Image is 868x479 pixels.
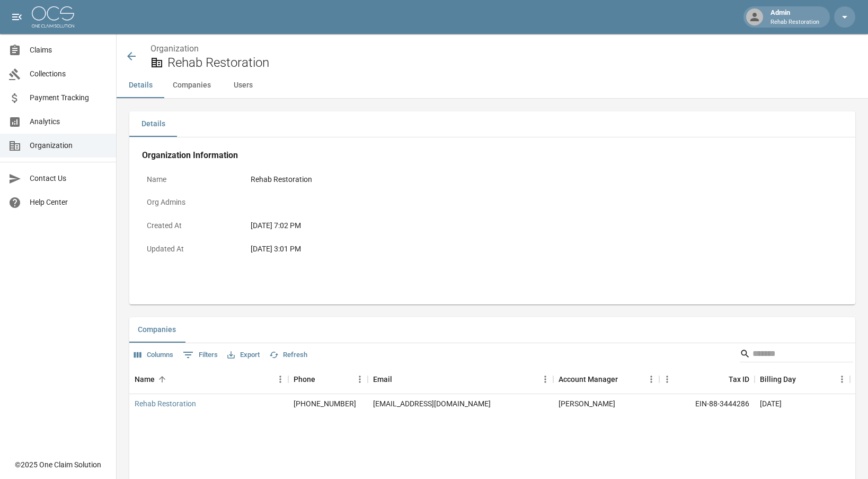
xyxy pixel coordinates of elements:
[155,372,170,387] button: Sort
[6,6,28,28] button: open drawer
[142,150,843,161] h4: Organization Information
[15,459,101,470] div: © 2025 One Claim Solution
[267,347,310,363] button: Refresh
[729,364,749,394] div: Tax ID
[796,372,811,387] button: Sort
[135,398,196,409] a: Rehab Restoration
[117,73,868,98] div: anchor tabs
[180,346,220,363] button: Show filters
[770,18,819,27] p: Rehab Restoration
[553,364,659,394] div: Account Manager
[760,364,796,394] div: Billing Day
[373,364,392,394] div: Email
[142,169,237,190] p: Name
[219,73,267,98] button: Users
[142,239,237,259] p: Updated At
[766,7,823,27] div: Admin
[559,398,615,409] div: Jared Scorse
[142,215,237,236] p: Created At
[167,55,847,71] h2: Rehab Restoration
[129,317,855,343] div: related-list tabs
[740,345,853,364] div: Search
[373,398,491,409] div: admin@rehabrestoration.com
[659,394,755,414] div: EIN-88-3444286
[559,364,618,394] div: Account Manager
[131,347,176,363] button: Select columns
[315,372,330,387] button: Sort
[760,398,782,409] div: Tuesday
[135,364,155,394] div: Name
[643,371,659,387] button: Menu
[251,174,481,185] div: Rehab Restoration
[129,111,177,137] button: Details
[537,371,553,387] button: Menu
[272,371,288,387] button: Menu
[251,243,481,255] div: [DATE] 3:01 PM
[150,42,847,55] nav: breadcrumb
[129,111,855,137] div: details tabs
[352,371,368,387] button: Menu
[368,364,553,394] div: Email
[392,372,407,387] button: Sort
[129,317,184,343] button: Companies
[294,398,356,409] div: 864-884-2949
[32,6,74,28] img: ocs-logo-white-transparent.png
[30,92,108,103] span: Payment Tracking
[659,371,675,387] button: Menu
[294,364,315,394] div: Phone
[30,116,108,127] span: Analytics
[142,192,237,213] p: Org Admins
[288,364,368,394] div: Phone
[30,173,108,184] span: Contact Us
[714,372,729,387] button: Sort
[225,347,262,363] button: Export
[618,372,633,387] button: Sort
[30,45,108,56] span: Claims
[755,364,850,394] div: Billing Day
[117,73,164,98] button: Details
[251,220,481,231] div: [DATE] 7:02 PM
[150,43,199,54] a: Organization
[834,371,850,387] button: Menu
[659,364,755,394] div: Tax ID
[30,140,108,151] span: Organization
[30,68,108,80] span: Collections
[164,73,219,98] button: Companies
[129,364,288,394] div: Name
[30,197,108,208] span: Help Center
